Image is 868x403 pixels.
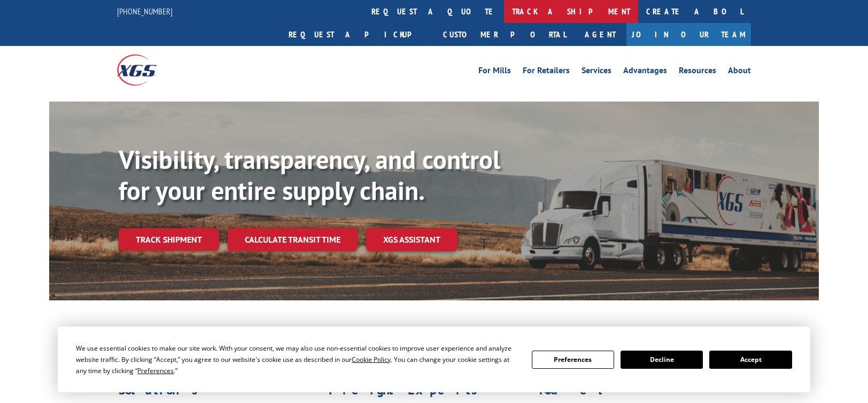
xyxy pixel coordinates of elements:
[281,23,435,46] a: Request a pickup
[626,23,751,46] a: Join Our Team
[532,351,614,369] button: Preferences
[523,66,570,78] a: For Retailers
[728,66,751,78] a: About
[58,327,810,392] div: Cookie Consent Prompt
[352,355,391,364] span: Cookie Policy
[478,66,511,78] a: For Mills
[679,66,716,78] a: Resources
[366,228,458,251] a: XGS ASSISTANT
[119,228,219,251] a: Track shipment
[137,366,174,375] span: Preferences
[435,23,574,46] a: Customer Portal
[119,143,500,207] b: Visibility, transparency, and control for your entire supply chain.
[709,351,792,369] button: Accept
[76,343,518,376] div: We use essential cookies to make our site work. With your consent, we may also use non-essential ...
[621,351,703,369] button: Decline
[117,6,173,17] a: [PHONE_NUMBER]
[582,66,611,78] a: Services
[574,23,626,46] a: Agent
[623,66,667,78] a: Advantages
[228,228,358,251] a: Calculate transit time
